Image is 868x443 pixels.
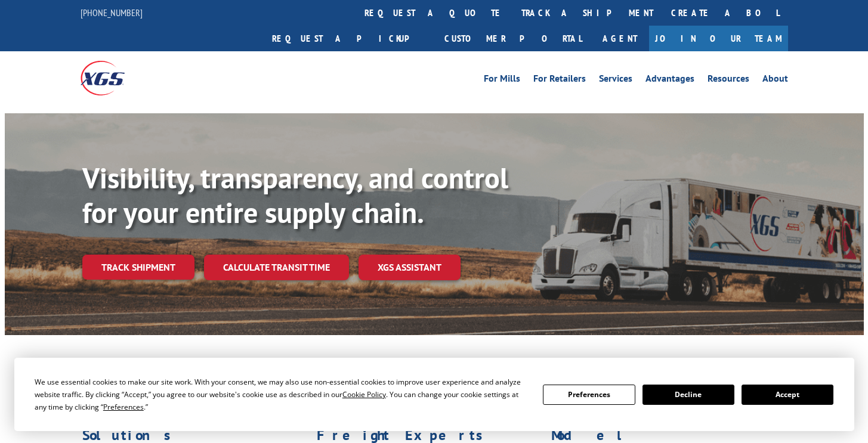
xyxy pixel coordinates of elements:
a: Agent [591,26,649,51]
span: Preferences [103,402,144,412]
a: Resources [708,74,749,87]
a: Calculate transit time [204,255,349,280]
button: Preferences [543,385,635,405]
a: About [762,74,788,87]
div: Cookie Consent Prompt [14,358,854,431]
a: For Retailers [533,74,586,87]
div: We use essential cookies to make our site work. With your consent, we may also use non-essential ... [35,376,529,413]
a: For Mills [484,74,520,87]
button: Decline [642,385,734,405]
button: Accept [742,385,833,405]
a: Customer Portal [435,26,591,51]
a: XGS ASSISTANT [359,255,461,280]
a: Request a pickup [263,26,435,51]
a: Join Our Team [649,26,788,51]
a: Advantages [645,74,694,87]
a: [PHONE_NUMBER] [81,7,143,18]
span: Cookie Policy [342,389,386,399]
a: Services [599,74,632,87]
a: Track shipment [82,255,194,280]
b: Visibility, transparency, and control for your entire supply chain. [82,159,508,231]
